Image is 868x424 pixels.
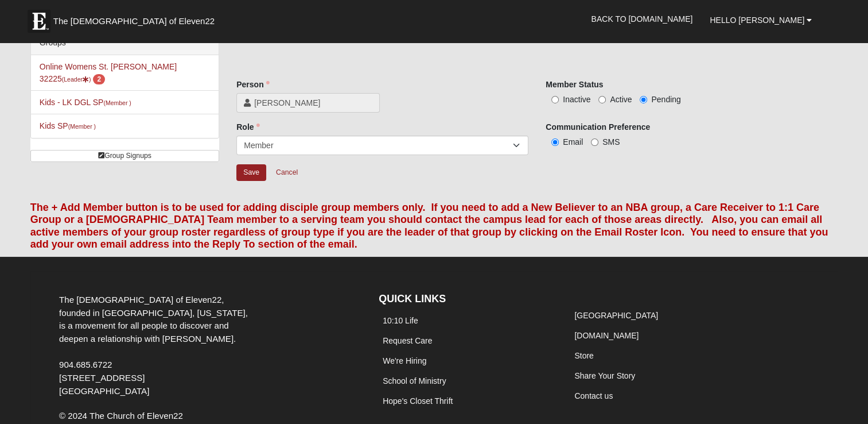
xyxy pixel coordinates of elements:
[53,16,215,27] span: The [DEMOGRAPHIC_DATA] of Eleven22
[68,123,96,130] small: (Member )
[602,137,620,147] span: SMS
[236,79,269,90] label: Person
[701,6,820,34] a: Hello [PERSON_NAME]
[50,294,263,398] div: The [DEMOGRAPHIC_DATA] of Eleven22, founded in [GEOGRAPHIC_DATA], [US_STATE], is a movement for a...
[59,386,149,396] span: [GEOGRAPHIC_DATA]
[651,95,680,104] span: Pending
[574,391,613,400] a: Contact us
[383,316,418,325] a: 10:10 Life
[551,96,559,103] input: Inactive
[379,293,553,306] h4: QUICK LINKS
[563,137,583,147] span: Email
[598,96,606,103] input: Active
[574,351,593,360] a: Store
[551,138,559,146] input: Email
[28,10,50,33] img: Eleven22 logo
[62,76,91,83] small: (Leader )
[40,121,96,130] a: Kids SP(Member )
[574,371,635,380] a: Share Your Story
[254,97,372,109] span: [PERSON_NAME]
[546,79,603,90] label: Member Status
[236,121,259,133] label: Role
[103,99,131,106] small: (Member )
[640,96,647,103] input: Pending
[22,4,251,33] a: The [DEMOGRAPHIC_DATA] of Eleven22
[383,396,453,406] a: Hope's Closet Thrift
[40,62,177,83] a: Online Womens St. [PERSON_NAME] 32225(Leader) 2
[383,356,426,365] a: We're Hiring
[574,331,639,340] a: [DOMAIN_NAME]
[546,121,650,133] label: Communication Preference
[591,138,598,146] input: SMS
[383,336,432,345] a: Request Care
[563,95,590,104] span: Inactive
[30,150,219,162] a: Group Signups
[31,31,219,55] div: Groups
[236,164,266,181] input: Alt+s
[40,98,131,107] a: Kids - LK DGL SP(Member )
[268,164,305,182] a: Cancel
[610,95,632,104] span: Active
[582,5,701,33] a: Back to [DOMAIN_NAME]
[93,74,105,84] span: number of pending members
[574,311,658,320] a: [GEOGRAPHIC_DATA]
[383,376,446,386] a: School of Ministry
[710,16,804,25] span: Hello [PERSON_NAME]
[30,202,828,250] font: The + Add Member button is to be used for adding disciple group members only. If you need to add ...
